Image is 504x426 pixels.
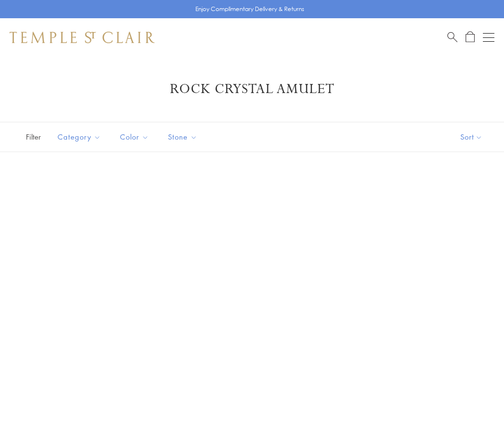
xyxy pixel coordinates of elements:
[50,126,108,148] button: Category
[115,131,156,143] span: Color
[161,126,204,148] button: Stone
[113,126,156,148] button: Color
[24,81,480,98] h1: Rock Crystal Amulet
[439,122,504,152] button: Show sort by
[466,31,475,43] a: Open Shopping Bag
[195,4,304,14] p: Enjoy Complimentary Delivery & Returns
[10,32,155,43] img: Temple St. Clair
[447,31,457,43] a: Search
[163,131,204,143] span: Stone
[483,32,494,43] button: Open navigation
[53,131,108,143] span: Category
